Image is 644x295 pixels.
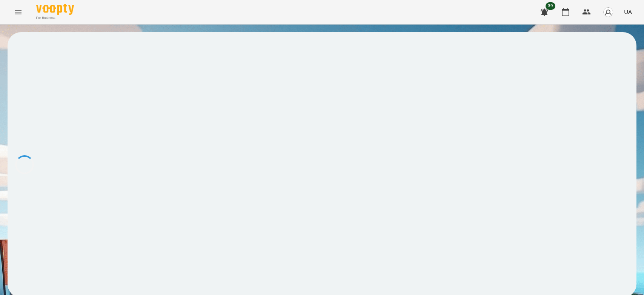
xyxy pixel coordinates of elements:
button: Menu [9,3,27,21]
span: UA [624,8,632,16]
span: For Business [36,15,74,20]
img: Voopty Logo [36,4,74,15]
img: avatar_s.png [603,7,613,17]
span: 39 [546,2,555,10]
button: UA [621,5,635,19]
